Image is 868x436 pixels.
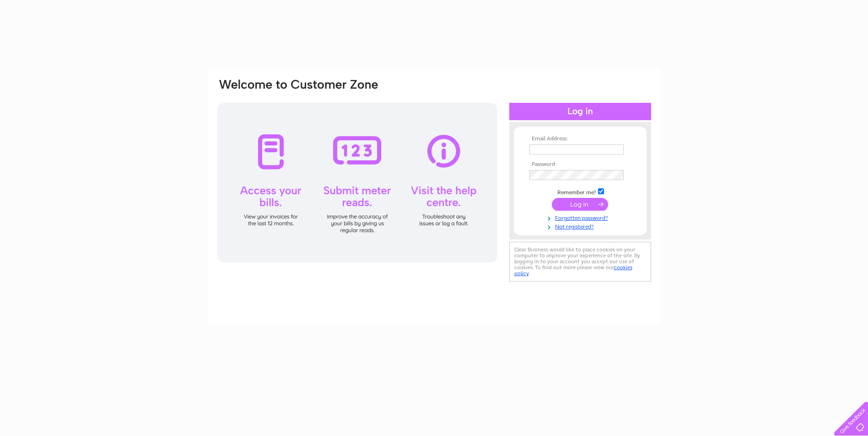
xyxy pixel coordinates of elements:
[527,187,633,196] td: Remember me?
[527,136,633,142] th: Email Address:
[529,222,633,230] a: Not registered?
[514,264,632,276] a: cookies policy
[527,161,633,168] th: Password:
[552,198,608,211] input: Submit
[509,242,651,282] div: Clear Business would like to place cookies on your computer to improve your experience of the sit...
[529,213,633,222] a: Forgotten password?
